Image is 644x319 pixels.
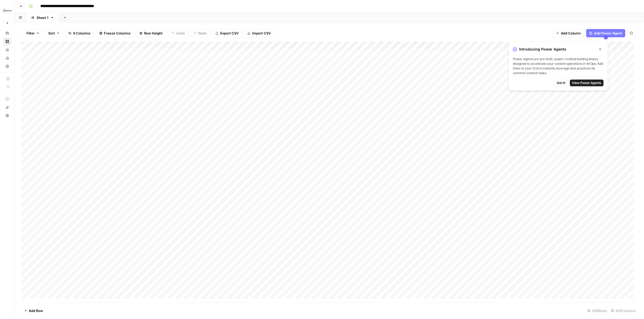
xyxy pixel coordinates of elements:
div: What's new? [3,103,11,111]
button: Sort [45,29,63,37]
button: Help + Support [3,111,11,120]
div: Sheet 1 [37,15,48,20]
button: Workspace: FYidoctors [3,4,11,17]
button: Add Column [553,29,584,37]
a: Your Data [3,46,11,54]
div: Domain Overview [21,31,46,34]
div: Introducing Power Agents [513,46,604,53]
span: Add Power Agent [594,31,622,36]
button: Import CSV [244,29,274,37]
div: v 4.0.25 [15,8,25,12]
span: Undo [176,31,185,36]
div: Keywords by Traffic [58,31,85,34]
span: Add Row [29,308,43,313]
img: FYidoctors Logo [3,6,12,15]
span: Redo [198,31,207,36]
a: Settings [3,62,11,70]
button: Got it! [554,80,568,86]
span: Add Column [561,31,581,36]
button: Add Row [21,307,46,315]
button: Redo [190,29,210,37]
img: logo_orange.svg [8,8,12,12]
a: Sheet 1 [26,12,59,23]
img: website_grey.svg [8,13,12,18]
button: Export CSV [212,29,242,37]
button: View Power Agents [570,80,604,86]
button: Add Power Agent [586,29,625,37]
span: Import CSV [252,31,271,36]
a: Browse [3,37,11,46]
div: 290 Rows [585,307,609,315]
button: What's new? [3,103,11,111]
span: 9 Columns [73,31,90,36]
button: Undo [168,29,188,37]
a: AirOps Academy [3,95,11,103]
span: Sort [48,31,55,36]
span: Export CSV [220,31,239,36]
a: Usage [3,54,11,62]
a: Home [3,29,11,37]
span: Filter [26,31,35,36]
div: 9/9 Columns [609,307,638,315]
span: Power Agents are pre-built, expert-crafted building blocks designed to accelerate your content op... [513,57,604,75]
button: Filter [23,29,43,37]
button: Row Height [136,29,166,37]
button: 9 Columns [65,29,94,37]
span: Got it! [557,81,566,85]
span: Row Height [144,31,163,36]
span: View Power Agents [572,81,602,85]
button: Freeze Columns [96,29,134,37]
img: tab_domain_overview_orange.svg [15,30,19,34]
div: Domain: [DOMAIN_NAME] [13,13,57,18]
img: tab_keywords_by_traffic_grey.svg [52,30,56,34]
span: Freeze Columns [104,31,131,36]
